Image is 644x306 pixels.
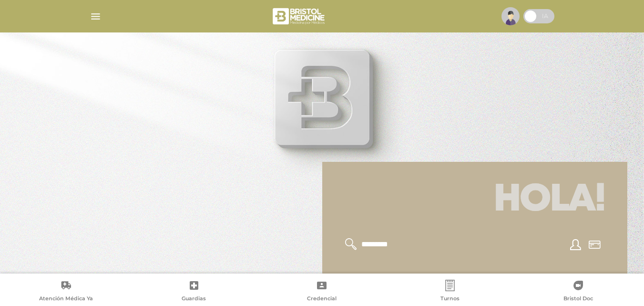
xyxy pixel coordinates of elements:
[501,7,520,25] img: profile-placeholder.svg
[386,280,514,304] a: Turnos
[334,173,616,227] h1: Hola!
[307,295,337,304] span: Credencial
[271,5,328,28] img: bristol-medicine-blanco.png
[39,295,93,304] span: Atención Médica Ya
[182,295,206,304] span: Guardias
[563,295,593,304] span: Bristol Doc
[440,295,460,304] span: Turnos
[130,280,258,304] a: Guardias
[2,280,130,304] a: Atención Médica Ya
[258,280,386,304] a: Credencial
[90,11,102,22] img: Cober_menu-lines-white.svg
[514,280,642,304] a: Bristol Doc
